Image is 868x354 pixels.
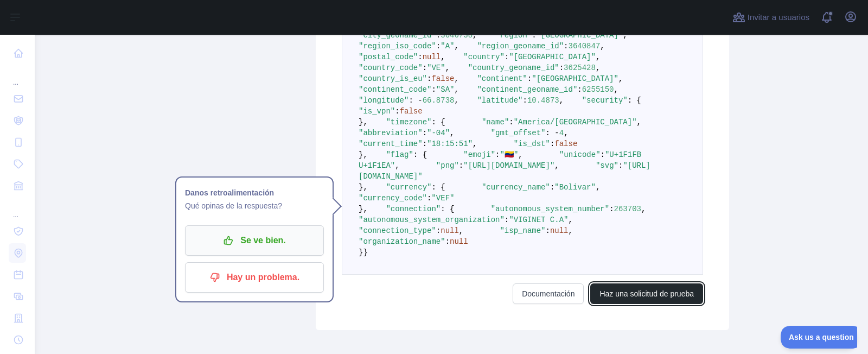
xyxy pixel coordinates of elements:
[359,96,409,105] span: "longitude"
[363,248,367,257] span: }
[505,216,509,224] span: :
[359,140,423,148] span: "current_time"
[431,194,454,203] span: "VEF"
[441,31,473,40] span: 3646738
[423,129,427,137] span: :
[359,64,423,72] span: "country_code"
[491,205,609,213] span: "autonomous_system_number"
[459,161,463,170] span: :
[359,129,423,137] span: "abbreviation"
[514,118,637,127] span: "America/[GEOGRAPHIC_DATA]"
[482,183,550,192] span: "currency_name"
[423,96,455,105] span: 66.8738
[431,183,445,192] span: : {
[473,140,477,148] span: ,
[400,107,423,116] span: false
[441,53,445,61] span: ,
[596,161,618,170] span: "svg"
[582,85,614,94] span: 6255150
[463,53,505,61] span: "country"
[427,129,450,137] span: "-04"
[641,205,646,213] span: ,
[359,248,363,257] span: }
[359,216,505,224] span: "autonomous_system_organization"
[748,11,809,24] span: Invitar a usuarios
[450,237,468,246] span: null
[477,74,527,83] span: "continent"
[409,96,422,105] span: : -
[637,118,641,127] span: ,
[623,31,627,40] span: ,
[596,64,600,72] span: ,
[418,53,422,61] span: :
[477,85,577,94] span: "continent_geoname_id"
[386,150,413,159] span: "flag"
[436,85,455,94] span: "SA"
[359,237,445,246] span: "organization_name"
[423,53,441,61] span: null
[436,161,459,170] span: "png"
[614,85,618,94] span: ,
[596,183,600,192] span: ,
[509,53,596,61] span: "[GEOGRAPHIC_DATA]"
[359,53,418,61] span: "postal_code"
[569,226,573,235] span: ,
[518,150,522,159] span: ,
[359,194,427,203] span: "currency_code"
[431,85,436,94] span: :
[532,31,536,40] span: :
[781,326,857,349] iframe: Toggle Customer Support
[395,161,399,170] span: ,
[359,226,436,235] span: "connection_type"
[545,226,550,235] span: :
[495,150,500,159] span: :
[386,183,431,192] span: "currency"
[454,74,458,83] span: ,
[482,118,509,127] span: "name"
[468,64,559,72] span: "country_geoname_id"
[505,53,509,61] span: :
[459,226,463,235] span: ,
[427,140,473,148] span: "18:15:51"
[509,118,513,127] span: :
[527,74,532,83] span: :
[564,129,568,137] span: ,
[431,74,454,83] span: false
[601,150,605,159] span: :
[395,107,399,116] span: :
[554,183,596,192] span: "Bolivar"
[413,150,427,159] span: : {
[569,42,601,50] span: 3640847
[454,85,458,94] span: ,
[564,64,596,72] span: 3625428
[463,161,554,170] span: "[URL][DOMAIN_NAME]"
[559,64,564,72] span: :
[9,65,26,87] div: ...
[436,226,441,235] span: :
[500,150,519,159] span: "🇻🇪"
[614,205,641,213] span: 263703
[568,216,572,224] span: ,
[500,226,545,235] span: "isp_name"
[537,31,623,40] span: "[GEOGRAPHIC_DATA]"
[628,96,641,105] span: : {
[359,42,436,50] span: "region_iso_code"
[495,31,532,40] span: "region"
[423,64,427,72] span: :
[550,140,554,148] span: :
[454,96,458,105] span: ,
[550,226,569,235] span: null
[185,199,324,212] p: Qué opinas de la respuesta?
[564,42,568,50] span: :
[609,205,614,213] span: :
[559,150,601,159] span: "unicode"
[450,129,454,137] span: ,
[359,74,427,83] span: "country_is_eu"
[185,186,324,199] h1: Danos retroalimentación
[445,64,450,72] span: ,
[427,194,431,203] span: :
[546,129,559,137] span: : -
[559,129,564,137] span: 4
[477,96,522,105] span: "latitude"
[730,9,812,26] button: Invitar a usuarios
